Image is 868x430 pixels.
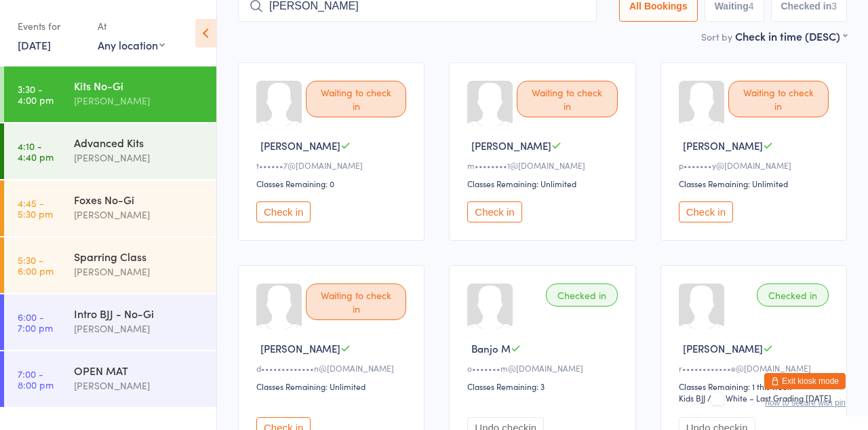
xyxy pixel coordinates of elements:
[256,362,410,374] div: d•••••••••••••n@[DOMAIN_NAME]
[18,197,53,219] time: 4:45 - 5:30 pm
[18,311,53,333] time: 6:00 - 7:00 pm
[306,81,406,117] div: Waiting to check in
[74,321,205,336] div: [PERSON_NAME]
[4,237,216,293] a: 5:30 -6:00 pmSparring Class[PERSON_NAME]
[471,341,511,355] span: Banjo M
[18,254,54,276] time: 5:30 - 6:00 pm
[765,398,846,408] button: how to secure with pin
[831,1,837,12] div: 3
[764,373,846,389] button: Exit kiosk mode
[74,264,205,279] div: [PERSON_NAME]
[256,201,311,222] button: Check in
[74,378,205,393] div: [PERSON_NAME]
[4,180,216,236] a: 4:45 -5:30 pmFoxes No-Gi[PERSON_NAME]
[679,362,833,374] div: r••••••••••••e@[DOMAIN_NAME]
[679,178,833,189] div: Classes Remaining: Unlimited
[4,123,216,179] a: 4:10 -4:40 pmAdvanced Kits[PERSON_NAME]
[74,207,205,222] div: [PERSON_NAME]
[467,201,521,222] button: Check in
[18,37,51,52] a: [DATE]
[546,284,618,307] div: Checked in
[98,37,165,52] div: Any location
[467,362,621,374] div: o•••••••m@[DOMAIN_NAME]
[74,78,205,93] div: Kits No-Gi
[256,380,410,392] div: Classes Remaining: Unlimited
[18,83,54,105] time: 3:30 - 4:00 pm
[4,294,216,350] a: 6:00 -7:00 pmIntro BJJ - No-Gi[PERSON_NAME]
[74,249,205,264] div: Sparring Class
[74,306,205,321] div: Intro BJJ - No-Gi
[18,140,54,162] time: 4:10 - 4:40 pm
[701,30,732,43] label: Sort by
[4,351,216,407] a: 7:00 -8:00 pmOPEN MAT[PERSON_NAME]
[757,284,829,307] div: Checked in
[260,138,340,153] span: [PERSON_NAME]
[18,15,84,37] div: Events for
[74,150,205,165] div: [PERSON_NAME]
[471,138,551,153] span: [PERSON_NAME]
[4,66,216,122] a: 3:30 -4:00 pmKits No-Gi[PERSON_NAME]
[517,81,617,117] div: Waiting to check in
[679,201,733,222] button: Check in
[74,135,205,150] div: Advanced Kits
[679,392,705,404] div: Kids BJJ
[728,81,829,117] div: Waiting to check in
[74,93,205,109] div: [PERSON_NAME]
[256,178,410,189] div: Classes Remaining: 0
[306,284,406,320] div: Waiting to check in
[683,138,763,153] span: [PERSON_NAME]
[467,159,621,171] div: m••••••••1@[DOMAIN_NAME]
[735,28,847,43] div: Check in time (DESC)
[74,363,205,378] div: OPEN MAT
[98,15,165,37] div: At
[467,178,621,189] div: Classes Remaining: Unlimited
[260,341,340,355] span: [PERSON_NAME]
[749,1,754,12] div: 4
[679,380,833,392] div: Classes Remaining: 1 this week
[256,159,410,171] div: t••••••7@[DOMAIN_NAME]
[679,159,833,171] div: p•••••••y@[DOMAIN_NAME]
[18,368,54,390] time: 7:00 - 8:00 pm
[74,192,205,207] div: Foxes No-Gi
[467,380,621,392] div: Classes Remaining: 3
[683,341,763,355] span: [PERSON_NAME]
